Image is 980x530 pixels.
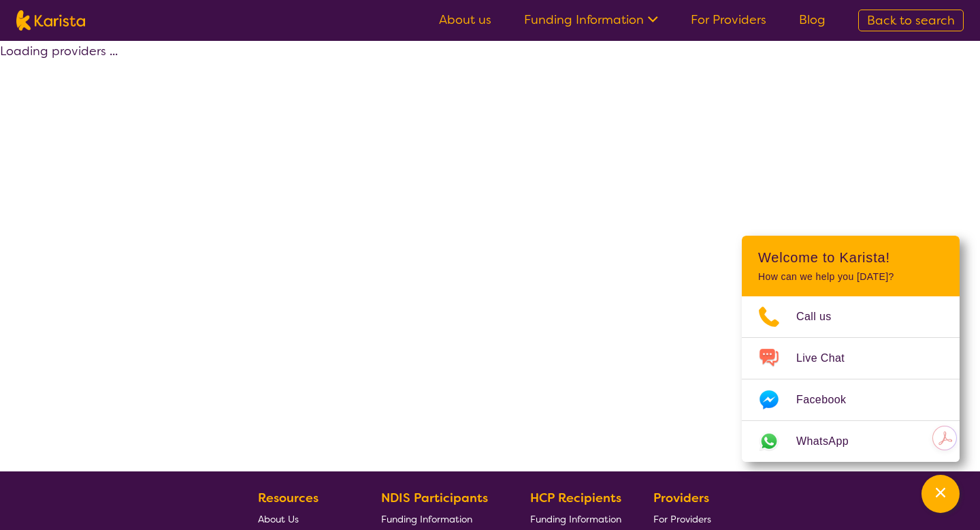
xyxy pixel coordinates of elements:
span: WhatsApp [796,431,865,452]
ul: Choose channel [742,296,960,462]
a: Web link opens in a new tab. [742,421,960,462]
a: For Providers [653,508,717,529]
a: Funding Information [524,12,658,28]
a: About Us [258,508,349,529]
img: Karista logo [16,10,85,31]
span: About Us [258,513,299,525]
b: Providers [653,490,709,506]
span: Funding Information [530,513,621,525]
button: Channel Menu [921,475,960,513]
span: Call us [796,307,848,327]
div: Channel Menu [742,236,960,462]
h2: Welcome to Karista! [758,249,943,266]
a: Blog [799,12,826,28]
b: NDIS Participants [381,490,488,506]
p: How can we help you [DATE]? [758,271,943,283]
span: Live Chat [796,348,861,369]
span: Facebook [796,390,862,410]
a: About us [439,12,491,28]
a: Funding Information [381,508,498,529]
span: Back to search [867,12,955,29]
b: Resources [258,490,318,506]
b: HCP Recipients [530,490,621,506]
a: Back to search [858,10,964,31]
span: For Providers [653,513,711,525]
a: For Providers [691,12,766,28]
span: Funding Information [381,513,472,525]
a: Funding Information [530,508,621,529]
